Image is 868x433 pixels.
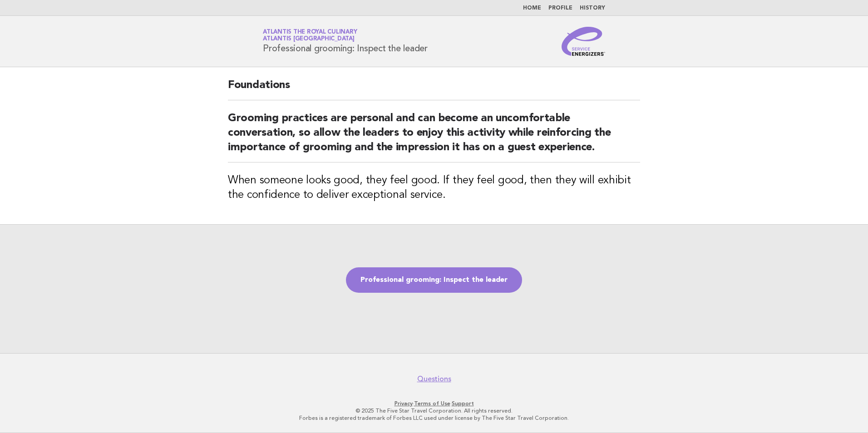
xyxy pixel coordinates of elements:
p: Forbes is a registered trademark of Forbes LLC used under license by The Five Star Travel Corpora... [156,414,712,422]
a: Home [523,5,541,11]
a: Questions [417,374,451,384]
p: · · [156,400,712,407]
a: Professional grooming: Inspect the leader [346,267,522,293]
a: Profile [548,5,572,11]
h1: Professional grooming: Inspect the leader [263,30,428,53]
a: Terms of Use [414,400,450,407]
h3: When someone looks good, they feel good. If they feel good, then they will exhibit the confidence... [228,173,640,202]
a: History [580,5,605,11]
p: © 2025 The Five Star Travel Corporation. All rights reserved. [156,407,712,414]
a: Support [452,400,474,407]
h2: Grooming practices are personal and can become an uncomfortable conversation, so allow the leader... [228,111,640,162]
img: Service Energizers [562,27,605,56]
a: Atlantis the Royal CulinaryAtlantis [GEOGRAPHIC_DATA] [263,29,357,42]
h2: Foundations [228,78,640,100]
span: Atlantis [GEOGRAPHIC_DATA] [263,36,355,42]
a: Privacy [395,400,413,407]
